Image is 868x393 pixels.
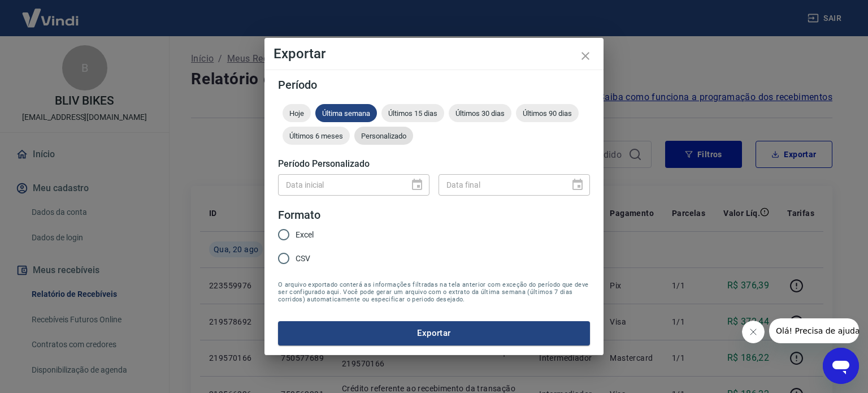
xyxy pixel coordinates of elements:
iframe: Fechar mensagem [742,321,765,343]
span: Últimos 90 dias [516,109,579,118]
span: O arquivo exportado conterá as informações filtradas na tela anterior com exceção do período que ... [278,281,590,303]
div: Últimos 30 dias [449,104,511,122]
button: Exportar [278,321,590,345]
iframe: Botão para abrir a janela de mensagens [823,348,859,384]
div: Hoje [283,104,311,122]
span: Personalizado [354,132,413,140]
iframe: Mensagem da empresa [769,318,859,343]
legend: Formato [278,207,320,223]
span: Excel [296,229,314,241]
div: Últimos 15 dias [381,104,444,122]
button: close [572,42,599,70]
span: Hoje [283,109,311,118]
input: DD/MM/YYYY [278,174,401,195]
span: Última semana [315,109,377,118]
span: Últimos 6 meses [283,132,350,140]
div: Personalizado [354,127,413,145]
h5: Período [278,79,590,90]
span: Últimos 30 dias [449,109,511,118]
div: Últimos 90 dias [516,104,579,122]
span: Últimos 15 dias [381,109,444,118]
h4: Exportar [274,47,594,61]
div: Últimos 6 meses [283,127,350,145]
input: DD/MM/YYYY [439,174,562,195]
h5: Período Personalizado [278,158,590,170]
span: Olá! Precisa de ajuda? [7,8,95,17]
span: CSV [296,253,310,265]
div: Última semana [315,104,377,122]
